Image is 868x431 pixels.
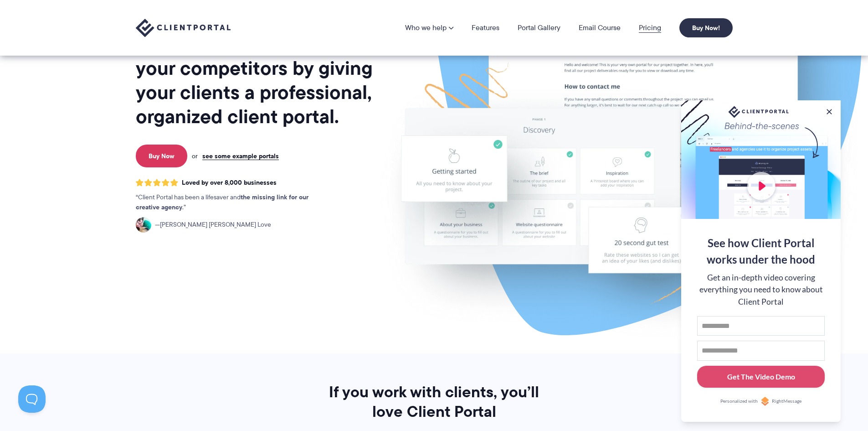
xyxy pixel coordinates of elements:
span: RightMessage [772,398,801,405]
p: Client Portal has been a lifesaver and . [136,192,327,213]
button: Get The Video Demo [697,366,825,388]
div: Get an in-depth video covering everything you need to know about Client Portal [697,272,825,308]
div: See how Client Portal works under the hood [697,235,825,268]
a: Features [472,24,499,31]
a: Email Course [579,24,621,31]
a: Buy Now [136,145,187,167]
span: [PERSON_NAME] [PERSON_NAME] Love [155,220,271,230]
a: Buy Now! [679,18,733,37]
div: Get The Video Demo [727,371,795,382]
iframe: Toggle Customer Support [18,385,46,413]
span: or [192,152,198,160]
a: Personalized withRightMessage [697,397,825,406]
a: Who we help [405,24,453,31]
h1: Set yourself apart from your competitors by giving your clients a professional, organized client ... [136,32,375,129]
h2: If you work with clients, you’ll love Client Portal [317,382,552,421]
a: Pricing [639,24,661,31]
span: Personalized with [720,398,758,405]
a: Portal Gallery [518,24,560,31]
a: see some example portals [202,152,279,160]
strong: the missing link for our creative agency [136,192,308,212]
img: Personalized with RightMessage [760,397,770,406]
span: Loved by over 8,000 businesses [182,179,277,187]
